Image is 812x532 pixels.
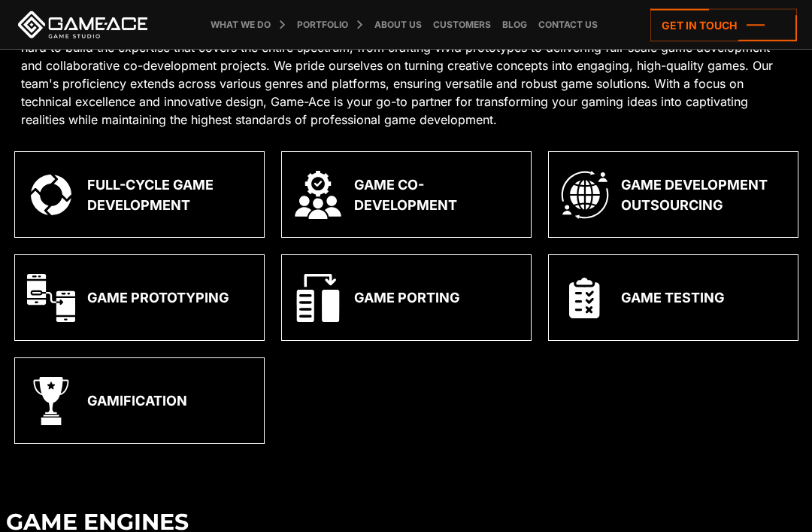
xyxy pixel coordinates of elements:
[650,9,797,41] a: Get in touch
[294,171,342,219] img: Game co development icon
[87,391,187,411] div: Gamification
[561,171,609,219] img: Game development outsourcing 1
[87,287,229,308] div: Game Prototyping
[621,175,786,215] div: Game Development Outsourcing
[621,287,725,308] div: Game Testing
[87,175,252,215] div: Full-Cycle Game Development
[27,274,75,322] img: Game prototyping
[354,175,519,215] div: Game Co-Development
[21,20,792,129] p: The Game-Ace team merges creativity with professionalism to offer diverse game development servic...
[294,274,342,322] img: Game porting 1
[569,278,600,318] img: Game qa
[27,377,75,425] img: Gamification
[31,175,71,215] img: Full circle game development
[354,287,460,308] div: Game Porting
